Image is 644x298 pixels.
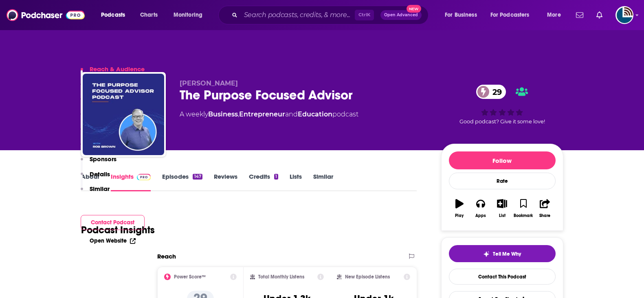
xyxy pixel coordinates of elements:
input: Search podcasts, credits, & more... [241,9,355,22]
span: 29 [484,85,506,99]
img: The Purpose Focused Advisor [83,74,164,155]
button: Contact Podcast [81,215,145,230]
button: Similar [81,185,110,200]
a: Business [208,110,238,118]
h2: Total Monthly Listens [258,274,304,280]
div: 29Good podcast? Give it some love! [441,79,563,130]
div: Rate [449,173,556,189]
span: For Podcasters [490,9,530,21]
a: Credits1 [249,173,278,191]
button: open menu [485,9,541,22]
button: Follow [449,151,556,169]
span: Good podcast? Give it some love! [459,118,545,125]
span: , [238,110,239,118]
a: Show notifications dropdown [573,8,587,22]
span: Tell Me Why [493,251,521,257]
a: Entrepreneur [239,110,285,118]
span: New [407,5,421,13]
span: Open Advanced [384,13,418,17]
span: [PERSON_NAME] [180,79,238,87]
span: Logged in as tdunyak [615,6,633,24]
div: Bookmark [514,213,533,218]
a: Charts [135,9,163,22]
button: Play [449,194,470,223]
div: List [499,213,506,218]
button: Share [534,194,555,223]
button: List [491,194,512,223]
div: 1 [274,174,278,180]
img: User Profile [615,6,633,24]
span: Ctrl K [355,10,374,20]
div: Search podcasts, credits, & more... [226,6,436,24]
span: Podcasts [101,9,125,21]
button: open menu [439,9,487,22]
img: Podchaser - Follow, Share and Rate Podcasts [7,7,85,23]
div: Apps [475,213,486,218]
a: Reviews [214,173,237,191]
div: Play [455,213,464,218]
div: A weekly podcast [180,110,358,119]
a: Open Website [90,237,136,244]
a: Contact This Podcast [449,269,556,285]
a: 29 [476,85,506,99]
a: Show notifications dropdown [593,8,606,22]
button: open menu [168,9,213,22]
button: Show profile menu [615,6,633,24]
a: Education [298,110,332,118]
span: and [285,110,298,118]
button: Open AdvancedNew [380,10,422,20]
a: Lists [290,173,302,191]
button: open menu [541,9,571,22]
a: Episodes147 [162,173,202,191]
div: 147 [193,174,202,180]
img: tell me why sparkle [483,251,490,257]
button: Details [81,170,110,185]
p: Details [90,170,110,178]
span: More [547,9,561,21]
h2: Power Score™ [174,274,206,280]
h2: New Episode Listens [345,274,390,280]
span: Monitoring [174,9,202,21]
h2: Reach [157,252,176,260]
span: For Business [445,9,477,21]
div: Share [539,213,550,218]
button: Bookmark [513,194,534,223]
button: tell me why sparkleTell Me Why [449,245,556,262]
p: Similar [90,185,110,193]
a: Similar [313,173,333,191]
button: open menu [95,9,136,22]
button: Apps [470,194,491,223]
span: Charts [140,9,158,21]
